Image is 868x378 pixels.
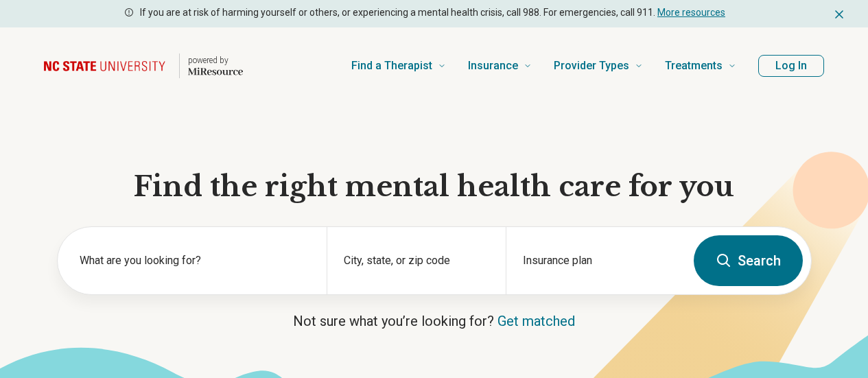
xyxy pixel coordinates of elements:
a: More resources [657,7,725,18]
label: What are you looking for? [80,252,310,269]
span: Provider Types [554,56,629,75]
a: Insurance [468,38,532,93]
a: Get matched [497,313,575,329]
p: Not sure what you’re looking for? [57,311,812,331]
button: Log In [758,55,824,77]
p: powered by [188,55,243,66]
a: Provider Types [554,38,643,93]
button: Search [694,235,803,286]
span: Find a Therapist [351,56,432,75]
p: If you are at risk of harming yourself or others, or experiencing a mental health crisis, call 98... [140,5,725,20]
button: Dismiss [832,5,846,22]
a: Find a Therapist [351,38,446,93]
span: Insurance [468,56,518,75]
a: Home page [44,44,243,88]
span: Treatments [665,56,723,75]
h1: Find the right mental health care for you [57,169,812,204]
a: Treatments [665,38,736,93]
